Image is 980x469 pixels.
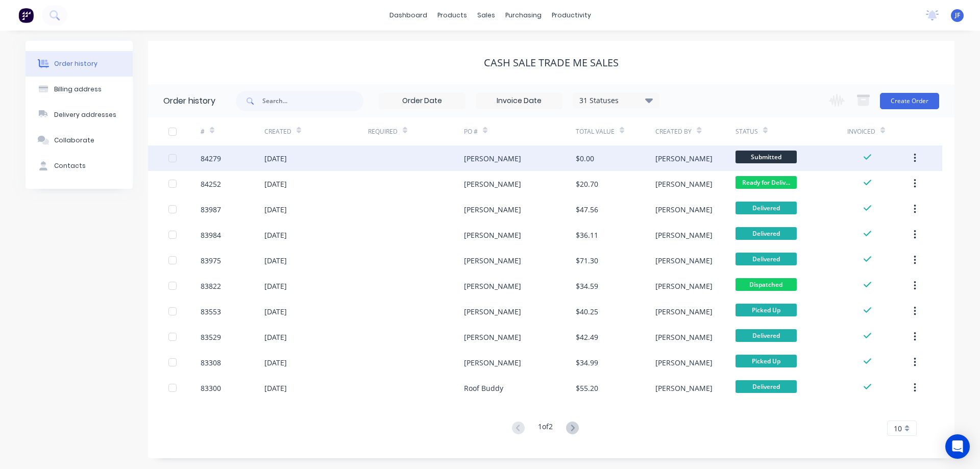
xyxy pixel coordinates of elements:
div: [PERSON_NAME] [464,332,521,342]
span: Delivered [736,329,797,342]
div: Delivery addresses [54,110,116,119]
div: Status [736,127,758,136]
div: 83529 [201,332,221,342]
div: $40.25 [576,306,598,317]
input: Search... [262,91,363,111]
div: Invoiced [847,127,875,136]
div: Created [264,117,368,145]
div: $42.49 [576,332,598,342]
div: 31 Statuses [573,95,659,106]
div: [PERSON_NAME] [655,357,713,368]
div: Status [736,117,847,145]
div: sales [472,8,500,23]
div: Collaborate [54,136,94,145]
div: $71.30 [576,255,598,266]
div: [PERSON_NAME] [655,255,713,266]
span: Picked Up [736,355,797,367]
div: # [201,127,205,136]
span: Delivered [736,253,797,265]
div: [PERSON_NAME] [464,306,521,317]
div: $34.59 [576,281,598,291]
div: [DATE] [264,306,287,317]
div: # [201,117,264,145]
div: $55.20 [576,383,598,393]
div: Cash Sale TRADE ME SALES [484,57,619,69]
div: [DATE] [264,383,287,393]
button: Contacts [26,153,133,179]
div: Created By [655,127,692,136]
div: [DATE] [264,357,287,368]
div: $34.99 [576,357,598,368]
div: 83987 [201,204,221,215]
div: Billing address [54,85,102,94]
div: [PERSON_NAME] [464,179,521,189]
button: Collaborate [26,128,133,153]
span: Dispatched [736,278,797,291]
div: Order history [54,59,97,68]
span: Ready for Deliv... [736,176,797,189]
div: [DATE] [264,204,287,215]
div: PO # [464,127,478,136]
div: $0.00 [576,153,594,164]
div: [PERSON_NAME] [464,357,521,368]
div: Open Intercom Messenger [945,434,970,459]
div: [PERSON_NAME] [464,153,521,164]
img: Factory [18,8,34,23]
span: Submitted [736,151,797,163]
div: Total Value [576,127,615,136]
div: Required [368,127,398,136]
input: Invoice Date [476,93,562,109]
a: dashboard [384,8,432,23]
button: Billing address [26,77,133,102]
span: 10 [894,423,902,434]
div: productivity [547,8,596,23]
input: Order Date [379,93,465,109]
div: $47.56 [576,204,598,215]
div: 83553 [201,306,221,317]
div: [PERSON_NAME] [655,204,713,215]
div: Contacts [54,161,86,170]
div: Invoiced [847,117,911,145]
div: [PERSON_NAME] [464,230,521,240]
button: Create Order [880,93,939,109]
div: [PERSON_NAME] [464,204,521,215]
div: [PERSON_NAME] [464,255,521,266]
div: [DATE] [264,255,287,266]
div: 84252 [201,179,221,189]
div: 84279 [201,153,221,164]
div: products [432,8,472,23]
div: PO # [464,117,576,145]
div: Required [368,117,464,145]
div: 83822 [201,281,221,291]
div: 83975 [201,255,221,266]
span: Delivered [736,380,797,393]
div: Roof Buddy [464,383,503,393]
div: Order history [163,95,215,107]
div: 83300 [201,383,221,393]
div: purchasing [500,8,547,23]
div: Total Value [576,117,655,145]
div: [PERSON_NAME] [655,153,713,164]
div: 83308 [201,357,221,368]
div: $20.70 [576,179,598,189]
div: [PERSON_NAME] [655,383,713,393]
span: Delivered [736,227,797,240]
div: [DATE] [264,153,287,164]
div: [DATE] [264,332,287,342]
div: Created [264,127,291,136]
div: 1 of 2 [538,421,553,436]
div: [PERSON_NAME] [655,179,713,189]
button: Order history [26,51,133,77]
div: [PERSON_NAME] [655,332,713,342]
div: 83984 [201,230,221,240]
div: [DATE] [264,281,287,291]
div: $36.11 [576,230,598,240]
span: JF [955,11,960,20]
span: Delivered [736,202,797,214]
div: [DATE] [264,230,287,240]
div: Created By [655,117,735,145]
div: [PERSON_NAME] [655,306,713,317]
button: Delivery addresses [26,102,133,128]
div: [PERSON_NAME] [655,281,713,291]
div: [DATE] [264,179,287,189]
